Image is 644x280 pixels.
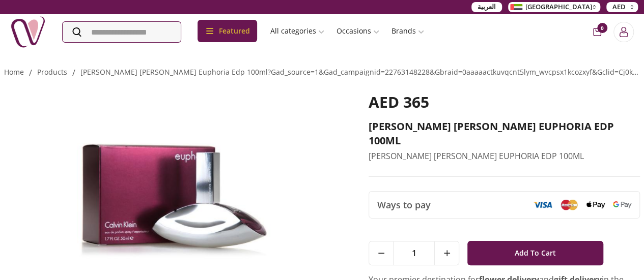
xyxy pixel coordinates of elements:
span: Add To Cart [515,244,556,262]
a: All categories [264,22,330,40]
button: AED [606,2,638,12]
a: Occasions [330,22,385,40]
span: AED [612,2,626,12]
button: [GEOGRAPHIC_DATA] [508,2,600,12]
img: Arabic_dztd3n.png [510,4,522,10]
span: Ways to pay [377,198,431,212]
input: Search [63,22,181,42]
span: AED 365 [369,91,429,112]
span: العربية [478,2,496,12]
li: / [29,67,32,79]
img: Nigwa-uae-gifts [10,14,46,50]
div: Featured [198,20,257,42]
a: Brands [385,22,430,40]
button: cart-button [593,28,601,36]
span: 1 [394,241,434,265]
h2: [PERSON_NAME] [PERSON_NAME] EUPHORIA EDP 100ML [369,119,640,148]
span: [GEOGRAPHIC_DATA] [525,2,592,12]
button: Add To Cart [467,241,603,265]
img: Apple Pay [586,201,605,209]
span: 0 [597,23,607,33]
img: Visa [534,201,552,208]
a: products [37,67,67,77]
p: [PERSON_NAME] [PERSON_NAME] EUPHORIA EDP 100ML [369,150,640,162]
li: / [72,67,75,79]
a: Home [4,67,24,77]
img: Mastercard [560,199,578,210]
img: Google Pay [613,201,631,208]
button: Login [613,22,634,42]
